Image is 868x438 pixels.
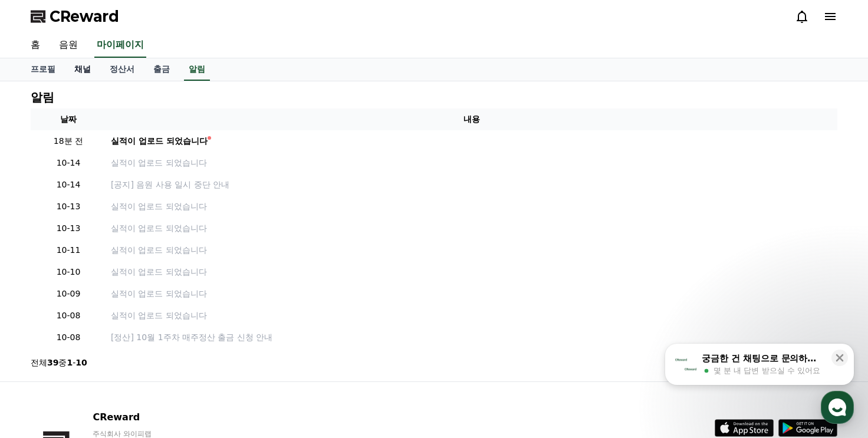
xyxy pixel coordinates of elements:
a: 실적이 업로드 되었습니다 [111,288,833,300]
a: 실적이 업로드 되었습니다 [111,157,833,169]
strong: 39 [47,358,58,367]
p: 10-10 [35,266,101,278]
a: 알림 [184,58,210,81]
a: 실적이 업로드 되었습니다 [111,266,833,278]
a: [정산] 10월 1주차 매주정산 출금 신청 안내 [111,331,833,344]
a: CReward [31,7,119,26]
a: 채널 [65,58,100,81]
h4: 알림 [31,91,54,104]
th: 날짜 [31,108,106,130]
a: 정산서 [100,58,144,81]
p: 10-09 [35,288,101,300]
p: 10-13 [35,200,101,213]
strong: 1 [67,358,73,367]
p: 10-08 [35,309,101,322]
a: 마이페이지 [94,33,146,58]
p: 10-14 [35,179,101,191]
p: 10-11 [35,244,101,256]
a: 프로필 [21,58,65,81]
p: 18분 전 [35,135,101,147]
a: [공지] 음원 사용 일시 중단 안내 [111,179,833,191]
span: CReward [50,7,119,26]
a: 홈 [4,340,78,370]
a: 실적이 업로드 되었습니다 [111,309,833,322]
p: CReward [93,410,236,424]
span: 홈 [37,358,44,367]
a: 대화 [78,340,152,370]
div: 실적이 업로드 되었습니다 [111,135,208,147]
a: 음원 [50,33,87,58]
a: 설정 [152,340,226,370]
a: 실적이 업로드 되었습니다 [111,135,833,147]
a: 홈 [21,33,50,58]
p: 전체 중 - [31,357,87,368]
a: 실적이 업로드 되었습니다 [111,200,833,213]
span: 대화 [108,358,122,368]
a: 실적이 업로드 되었습니다 [111,244,833,256]
p: 10-14 [35,157,101,169]
th: 내용 [106,108,837,130]
a: 실적이 업로드 되었습니다 [111,222,833,235]
a: 출금 [144,58,179,81]
strong: 10 [75,358,87,367]
p: 10-13 [35,222,101,235]
p: 10-08 [35,331,101,344]
span: 설정 [182,358,196,367]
